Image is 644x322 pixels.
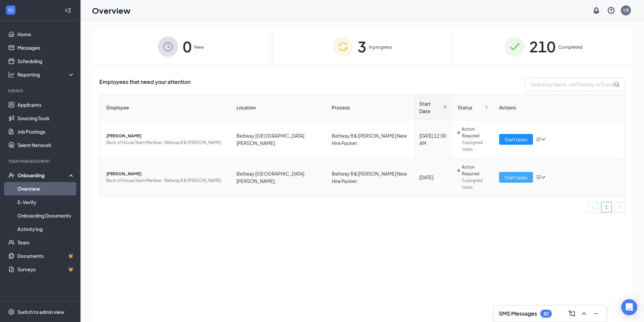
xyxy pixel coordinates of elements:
button: Start tasks [499,172,533,183]
svg: QuestionInfo [607,6,615,14]
svg: Analysis [8,71,15,78]
a: SurveysCrown [17,263,75,276]
button: right [614,202,625,213]
a: 1 [601,202,611,212]
div: CR [623,7,629,13]
div: 80 [543,311,549,317]
div: Open Intercom Messenger [621,299,637,315]
input: Search by Name, Job Posting, or Process [525,78,625,91]
span: New [194,44,204,50]
span: down [541,175,546,180]
th: Actions [494,95,625,121]
span: 0 [183,35,192,58]
a: Scheduling [17,54,75,68]
span: Employees that need your attention [99,78,191,91]
a: DocumentsCrown [17,249,75,263]
span: Completed [558,44,583,50]
li: 1 [601,202,612,213]
span: Start tasks [504,174,528,181]
svg: Notifications [592,6,600,14]
svg: ComposeMessage [568,310,576,318]
td: Beltway 8 & [PERSON_NAME] New Hire Packet [326,158,414,196]
a: E-Verify [17,195,75,209]
th: Employee [100,95,231,121]
svg: Settings [8,309,15,315]
span: Start tasks [504,136,528,143]
a: Sourcing Tools [17,111,75,125]
span: 210 [529,35,555,58]
a: Applicants [17,98,75,111]
svg: WorkstreamLogo [7,7,14,13]
div: [DATE] 12:00 AM [419,132,447,147]
svg: Minimize [592,310,600,318]
td: Beltway 8 & [PERSON_NAME] New Hire Packet [326,121,414,158]
span: left [591,205,595,210]
li: Next Page [614,202,625,213]
a: Messages [17,41,75,54]
div: Team Management [8,158,73,164]
span: 5 assigned tasks [462,177,488,191]
button: left [588,202,598,213]
td: Beltway [GEOGRAPHIC_DATA][PERSON_NAME]. [231,158,327,196]
td: Beltway [GEOGRAPHIC_DATA][PERSON_NAME]. [231,121,327,158]
span: 3 [358,35,366,58]
span: down [541,137,546,142]
span: Back of House Team Member - Beltway 8 & [PERSON_NAME] [106,139,226,146]
a: Onboarding Documents [17,209,75,222]
span: Action Required [462,126,488,139]
h1: Overview [92,5,130,16]
button: ChevronUp [579,308,589,319]
h3: SMS Messages [499,310,537,317]
div: Hiring [8,88,73,94]
a: Overview [17,182,75,195]
div: Onboarding [17,172,69,179]
span: [PERSON_NAME] [106,171,226,177]
th: Process [326,95,414,121]
li: Previous Page [588,202,598,213]
a: Activity log [17,222,75,236]
span: right [618,205,622,210]
span: 5 assigned tasks [462,139,488,153]
th: Location [231,95,327,121]
a: Team [17,236,75,249]
span: Start Date [419,100,442,115]
span: bars [536,175,541,180]
span: In progress [369,44,392,50]
div: Reporting [17,71,75,78]
div: Switch to admin view [17,309,64,315]
a: Talent Network [17,138,75,152]
a: Job Postings [17,125,75,138]
button: Minimize [591,308,601,319]
svg: UserCheck [8,172,15,179]
span: bars [536,137,541,142]
a: Home [17,28,75,41]
button: Start tasks [499,134,533,145]
span: Action Required [462,164,488,177]
span: [PERSON_NAME] [106,133,226,139]
th: Status [452,95,494,121]
svg: ChevronUp [580,310,588,318]
svg: Collapse [65,7,71,14]
button: ComposeMessage [567,308,577,319]
span: Back of House Team Member - Beltway 8 & [PERSON_NAME] [106,177,226,184]
span: Status [458,104,483,111]
div: [DATE] [419,174,447,181]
